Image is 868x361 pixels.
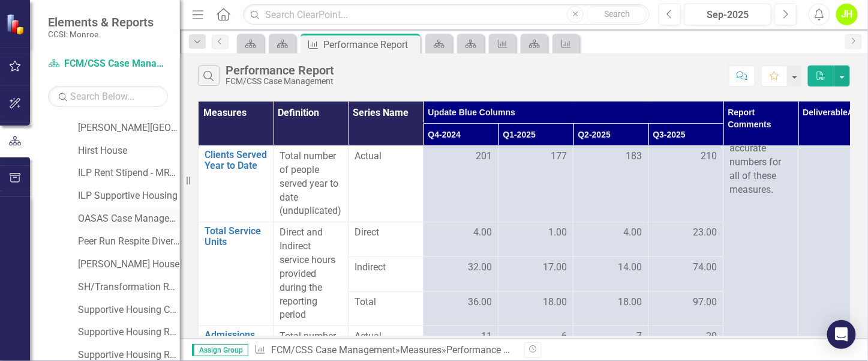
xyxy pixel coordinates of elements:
[226,64,334,77] div: Performance Report
[355,261,417,275] span: Indirect
[548,226,567,240] span: 1.00
[648,222,723,257] td: Double-Click to Edit
[573,222,648,257] td: Double-Click to Edit
[78,258,180,272] a: [PERSON_NAME] House
[836,4,858,25] button: JH
[355,330,417,344] span: Actual
[271,344,395,356] a: FCM/CSS Case Management
[78,166,180,180] a: ILP Rent Stipend - MRT Beds
[573,146,648,222] td: Double-Click to Edit
[648,256,723,291] td: Double-Click to Edit
[476,150,492,163] span: 201
[48,15,154,29] span: Elements & Reports
[618,261,642,275] span: 14.00
[561,330,567,344] span: 6
[623,226,642,240] span: 4.00
[701,150,717,163] span: 210
[280,150,342,218] p: Total number of people served year to date (unduplicated)
[323,37,418,52] div: Performance Report
[827,320,856,349] div: Open Intercom Messenger
[400,344,441,356] a: Measures
[636,330,642,344] span: 7
[243,4,650,25] input: Search ClearPoint...
[498,256,573,291] td: Double-Click to Edit
[6,14,27,35] img: ClearPoint Strategy
[205,150,267,171] a: Clients Served Year to Date
[280,226,342,322] p: Direct and Indirect service hours provided during the reporting period
[78,189,180,203] a: ILP Supportive Housing
[689,8,767,22] div: Sep-2025
[355,226,417,240] span: Direct
[468,261,492,275] span: 32.00
[498,146,573,222] td: Double-Click to Edit
[468,296,492,309] span: 36.00
[192,344,248,356] span: Assign Group
[693,261,717,275] span: 74.00
[78,303,180,317] a: Supportive Housing Combined Non-Reinvestment
[78,281,180,294] a: SH/Transformation RTF Support Housing Monroe Cty - Comm Svcs
[551,150,567,163] span: 177
[543,261,567,275] span: 17.00
[543,296,567,309] span: 18.00
[48,29,154,39] small: CCSI: Monroe
[706,330,717,344] span: 20
[78,235,180,249] a: Peer Run Respite Diversion
[498,222,573,257] td: Double-Click to Edit
[199,222,274,326] td: Double-Click to Edit Right Click for Context Menu
[205,330,267,341] a: Admissions
[355,296,417,309] span: Total
[355,150,417,163] span: Actual
[424,222,498,257] td: Double-Click to Edit
[693,296,717,309] span: 97.00
[226,77,334,86] div: FCM/CSS Case Management
[573,256,648,291] td: Double-Click to Edit
[693,226,717,240] span: 23.00
[48,86,168,107] input: Search Below...
[78,121,180,135] a: [PERSON_NAME][GEOGRAPHIC_DATA]
[78,144,180,158] a: Hirst House
[48,57,168,71] a: FCM/CSS Case Management
[481,330,492,344] span: 11
[473,226,492,240] span: 4.00
[446,344,531,356] div: Performance Report
[424,256,498,291] td: Double-Click to Edit
[254,344,515,357] div: » »
[618,296,642,309] span: 18.00
[684,4,771,25] button: Sep-2025
[648,146,723,222] td: Double-Click to Edit
[626,150,642,163] span: 183
[205,226,267,247] a: Total Service Units
[78,326,180,339] a: Supportive Housing Reintegration Beds
[587,6,647,23] button: Search
[78,212,180,226] a: OASAS Case Management Initiative
[199,146,274,222] td: Double-Click to Edit Right Click for Context Menu
[424,146,498,222] td: Double-Click to Edit
[604,9,630,19] span: Search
